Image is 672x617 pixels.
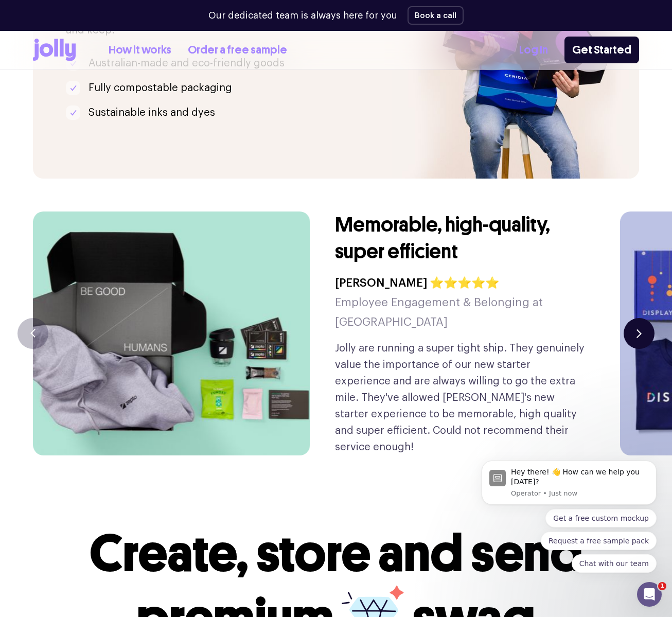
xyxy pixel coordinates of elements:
[466,445,672,589] iframe: Intercom notifications message
[335,211,588,265] h3: Memorable, high-quality, super efficient
[658,582,666,590] span: 1
[637,582,662,607] iframe: Intercom live chat
[519,42,548,59] a: Log In
[188,42,287,59] a: Order a free sample
[335,340,588,455] p: Jolly are running a super tight ship. They genuinely value the importance of our new starter expe...
[109,42,171,59] a: How it works
[408,6,464,25] button: Book a call
[335,273,588,293] h4: [PERSON_NAME] ⭐⭐⭐⭐⭐
[564,37,639,63] a: Get Started
[89,104,215,121] p: Sustainable inks and dyes
[208,9,397,23] p: Our dedicated team is always here for you
[89,80,232,96] p: Fully compostable packaging
[335,293,588,332] h5: Employee Engagement & Belonging at [GEOGRAPHIC_DATA]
